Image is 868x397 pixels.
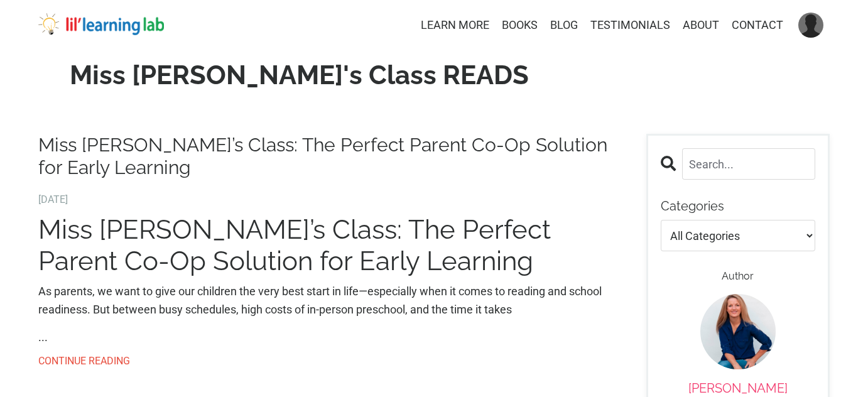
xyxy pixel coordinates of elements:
[682,148,816,180] input: Search...
[661,198,816,214] p: Categories
[661,270,816,282] h6: Author
[421,16,489,35] a: LEARN MORE
[550,16,578,35] a: BLOG
[798,13,823,38] img: User Avatar
[38,134,627,179] a: Miss [PERSON_NAME]’s Class: The Perfect Parent Co-Op Solution for Early Learning
[38,214,627,278] h1: Miss [PERSON_NAME]’s Class: The Perfect Parent Co-Op Solution for Early Learning
[590,16,670,35] a: TESTIMONIALS
[70,60,529,90] strong: Miss [PERSON_NAME]'s Class READS
[38,283,627,319] p: As parents, we want to give our children the very best start in life—especially when it comes to ...
[38,13,164,36] img: lil' learning lab
[38,353,627,369] a: CONTINUE READING
[38,214,627,347] div: ...
[661,381,816,396] p: [PERSON_NAME]
[732,16,783,35] a: CONTACT
[502,16,538,35] a: BOOKS
[38,192,627,208] span: [DATE]
[683,16,719,35] a: ABOUT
